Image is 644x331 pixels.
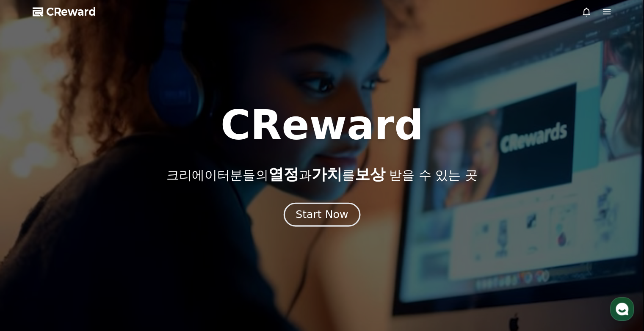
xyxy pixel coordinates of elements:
h1: CReward [221,105,423,146]
span: 열정 [268,165,299,183]
span: 홈 [27,273,32,280]
a: 대화 [56,261,109,282]
span: CReward [46,5,96,19]
a: 설정 [109,261,163,282]
a: CReward [33,5,96,19]
span: 설정 [131,273,141,280]
a: 홈 [3,261,56,282]
span: 보상 [354,165,385,183]
div: Start Now [296,207,348,222]
p: 크리에이터분들의 과 를 받을 수 있는 곳 [166,166,477,183]
button: Start Now [284,203,360,227]
a: Start Now [285,212,359,220]
span: 대화 [77,274,88,281]
span: 가치 [311,165,342,183]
